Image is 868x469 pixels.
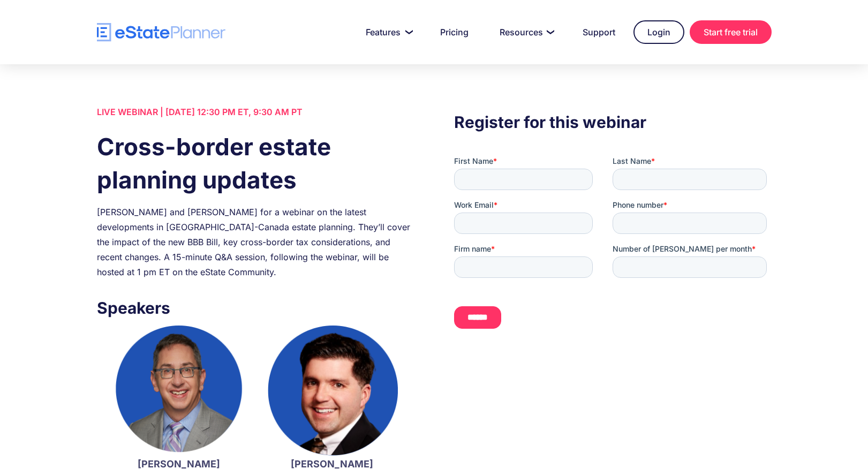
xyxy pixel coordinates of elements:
[353,21,422,43] a: Features
[454,110,771,134] h3: Register for this webinar
[97,130,414,196] h1: Cross-border estate planning updates
[427,21,481,43] a: Pricing
[97,296,414,320] h3: Speakers
[487,21,564,43] a: Resources
[454,156,771,338] iframe: Form 0
[570,21,628,43] a: Support
[97,205,414,279] div: [PERSON_NAME] and [PERSON_NAME] for a webinar on the latest developments in [GEOGRAPHIC_DATA]-Can...
[633,20,684,44] a: Login
[97,23,225,42] a: home
[690,20,772,44] a: Start free trial
[97,104,414,119] div: LIVE WEBINAR | [DATE] 12:30 PM ET, 9:30 AM PT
